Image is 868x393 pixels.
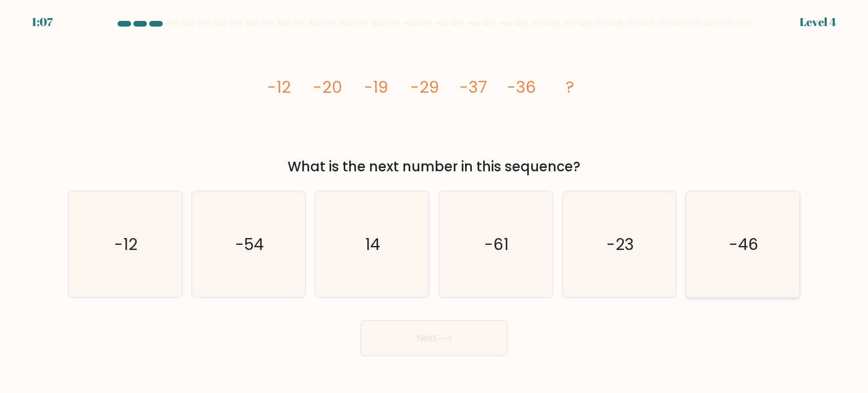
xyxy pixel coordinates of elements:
text: 14 [366,232,381,255]
tspan: -20 [313,76,342,98]
tspan: -12 [267,76,291,98]
tspan: -29 [410,76,439,98]
div: 1:07 [32,14,53,31]
tspan: -19 [364,76,388,98]
text: -23 [606,232,634,255]
button: Next [361,320,507,356]
div: Level 4 [800,14,836,31]
tspan: -36 [507,76,536,98]
div: What is the next number in this sequence? [75,157,793,177]
tspan: ? [566,76,574,98]
text: -46 [729,232,758,255]
tspan: -37 [459,76,487,98]
text: -54 [235,232,264,255]
text: -12 [115,232,138,255]
text: -61 [485,232,509,255]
